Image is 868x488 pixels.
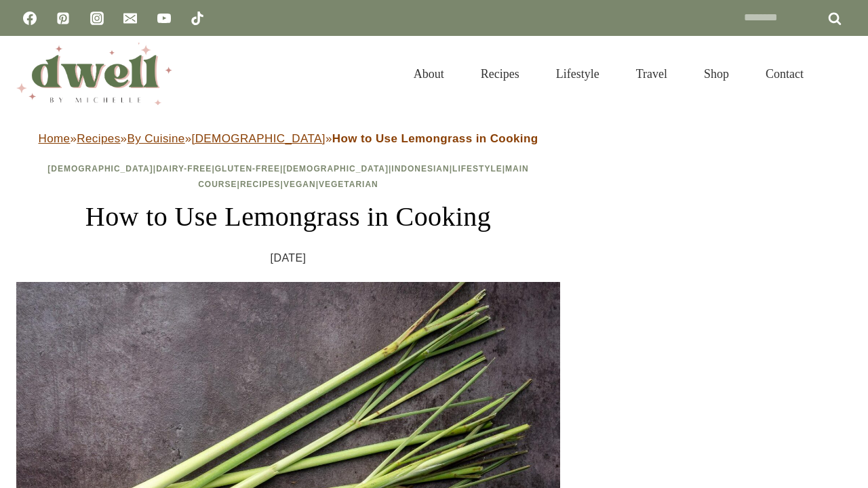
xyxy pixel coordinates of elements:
a: YouTube [151,5,178,32]
a: Instagram [83,5,111,32]
a: Gluten-Free [215,164,280,174]
a: Shop [686,50,747,98]
a: Recipes [77,132,120,145]
a: Dairy-Free [156,164,212,174]
a: Lifestyle [452,164,502,174]
a: Email [117,5,144,32]
time: [DATE] [271,248,307,268]
a: Vegan [283,180,316,189]
span: | | | | | | | | | [47,164,529,189]
a: [DEMOGRAPHIC_DATA] [192,132,325,145]
a: Recipes [462,50,538,98]
a: Vegetarian [319,180,378,189]
button: View Search Form [829,62,852,85]
a: Travel [618,50,686,98]
a: [DEMOGRAPHIC_DATA] [47,164,153,174]
a: TikTok [184,5,211,32]
a: By Cuisine [127,132,184,145]
a: Facebook [16,5,43,32]
img: DWELL by michelle [16,43,172,105]
strong: How to Use Lemongrass in Cooking [332,132,538,145]
nav: Primary Navigation [395,50,822,98]
span: » » » » [39,132,538,145]
a: Recipes [240,180,281,189]
h1: How to Use Lemongrass in Cooking [16,197,560,237]
a: Contact [747,50,822,98]
a: Lifestyle [538,50,618,98]
a: [DEMOGRAPHIC_DATA] [283,164,389,174]
a: Pinterest [50,5,77,32]
a: Indonesian [391,164,449,174]
a: About [395,50,462,98]
a: Home [39,132,71,145]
